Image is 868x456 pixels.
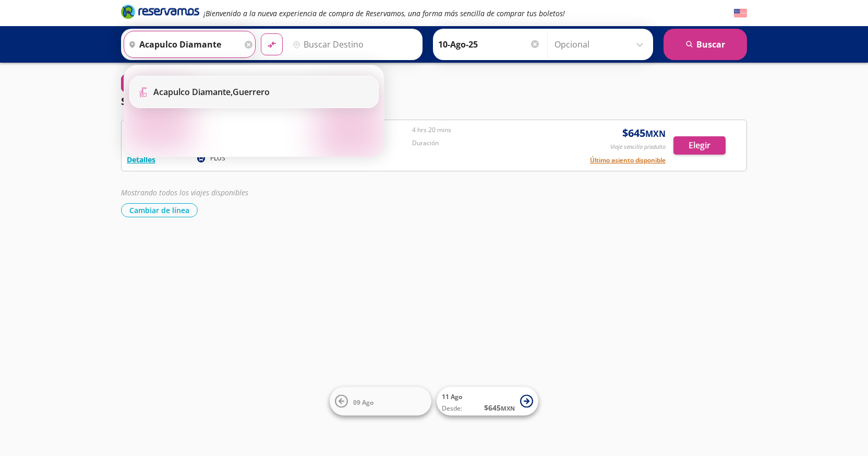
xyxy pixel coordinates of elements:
[437,387,538,416] button: 11 AgoDesde:$645MXN
[288,31,417,57] input: Buscar Destino
[203,8,565,18] em: ¡Bienvenido a la nueva experiencia de compra de Reservamos, una forma más sencilla de comprar tus...
[153,86,233,98] b: Acapulco Diamante,
[330,387,431,416] button: 09 Ago
[353,397,373,406] span: 09 Ago
[412,125,570,135] p: 4 hrs 20 mins
[121,93,255,109] p: Seleccionar horario de ida
[673,136,726,155] button: Elegir
[590,156,666,165] button: Último asiento disponible
[442,404,462,413] span: Desde:
[622,125,666,141] span: $ 645
[121,203,198,217] button: Cambiar de línea
[127,154,155,165] button: Detalles
[121,4,199,22] a: Brand Logo
[442,392,462,401] span: 11 Ago
[121,188,248,197] em: Mostrando todos los viajes disponibles
[210,154,225,163] p: PLUS
[121,4,199,19] i: Brand Logo
[734,7,747,20] button: English
[664,29,747,60] button: Buscar
[121,74,169,92] button: 0Filtros
[554,31,648,57] input: Opcional
[438,31,540,57] input: Elegir Fecha
[645,128,666,139] small: MXN
[124,31,242,57] input: Buscar Origen
[610,143,666,151] p: Viaje sencillo p/adulto
[484,402,515,413] span: $ 645
[153,86,270,98] div: Guerrero
[501,404,515,412] small: MXN
[412,138,570,148] p: Duración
